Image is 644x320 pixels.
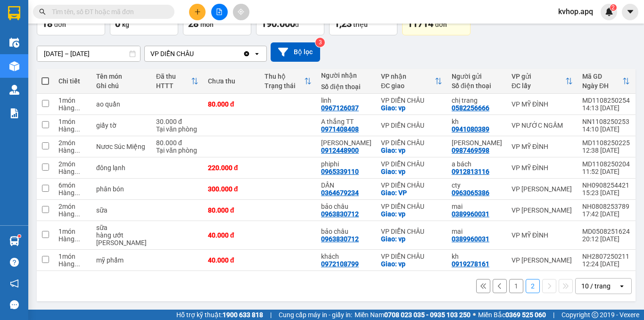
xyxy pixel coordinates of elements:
div: Tại văn phòng [156,125,198,133]
span: ... [74,147,80,154]
span: [GEOGRAPHIC_DATA], [GEOGRAPHIC_DATA] ↔ [GEOGRAPHIC_DATA] [13,40,83,72]
div: Tại văn phòng [156,147,198,154]
div: sữa [96,206,147,214]
span: question-circle [10,258,19,267]
span: | [270,310,272,320]
div: bảo châu [321,203,372,210]
div: 0967126037 [321,104,359,112]
div: Giao: VP [381,189,442,197]
span: 2 [611,4,615,11]
div: Hàng thông thường [58,260,87,268]
span: ... [74,210,80,218]
svg: Clear value [243,50,250,57]
div: Đã thu [156,73,191,80]
span: notification [10,279,19,288]
div: VP MỸ ĐÌNH [512,231,573,239]
svg: open [618,282,626,290]
div: VP DIỄN CHÂU [381,97,442,104]
div: VP DIỄN CHÂU [381,228,442,235]
th: Toggle SortBy [578,69,635,94]
div: 0972108799 [321,260,359,268]
div: 0965339110 [321,168,359,175]
div: a bách [452,160,502,168]
div: 15:23 [DATE] [582,189,630,197]
input: Tìm tên, số ĐT hoặc mã đơn [52,7,163,17]
div: ĐC lấy [512,82,565,90]
div: 14:10 [DATE] [582,125,630,133]
div: mai [452,203,502,210]
div: Nươc Súc Miệng [96,143,147,150]
span: | [553,310,554,320]
div: 2 món [58,203,87,210]
div: VP MỸ ĐÌNH [512,164,573,172]
div: 30.000 đ [156,118,198,125]
strong: 0708 023 035 - 0935 103 250 [384,311,471,319]
img: logo [5,51,12,98]
div: 0919278161 [452,260,489,268]
div: VP DIỄN CHÂU [150,49,194,58]
div: 40.000 đ [208,231,255,239]
div: Hàng thông thường [58,104,87,112]
div: A thắng TT [321,118,372,125]
button: 2 [526,279,540,293]
div: 0389960031 [452,210,489,218]
div: Số điện thoại [321,83,372,90]
img: icon-new-feature [605,8,613,16]
span: ... [74,235,80,243]
span: 18 [42,18,52,29]
div: 40.000 đ [208,256,255,264]
div: 17:42 [DATE] [582,210,630,218]
span: message [10,300,19,309]
div: NH0908254421 [582,181,630,189]
div: Giao: vp [381,104,442,112]
div: phiphi [321,160,372,168]
div: linh [321,97,372,104]
div: 80.000 đ [208,100,255,108]
div: 220.000 đ [208,164,255,172]
span: ... [74,125,80,133]
div: chị phương [321,139,372,147]
div: NN1108250253 [582,118,630,125]
input: Selected VP DIỄN CHÂU. [195,49,196,58]
strong: 0369 525 060 [505,311,546,319]
span: món [200,21,214,28]
div: VP NƯỚC NGẦM [512,122,573,129]
img: solution-icon [9,108,19,118]
div: 0987469598 [452,147,489,154]
div: VP DIỄN CHÂU [381,139,442,147]
div: 12:24 [DATE] [582,260,630,268]
sup: 1 [18,235,21,238]
span: Miền Bắc [478,310,546,320]
span: copyright [592,312,598,318]
div: VP DIỄN CHÂU [381,203,442,210]
sup: 3 [315,38,325,47]
div: 1 món [58,118,87,125]
div: 0971408408 [321,125,359,133]
div: Chi tiết [58,77,87,85]
div: Trạng thái [264,82,304,90]
button: Bộ lọc [271,42,320,62]
span: Hỗ trợ kỹ thuật: [176,310,263,320]
div: sữa [96,224,147,231]
span: ... [74,104,80,112]
span: ... [74,189,80,197]
div: 1 món [58,253,87,260]
div: Giao: vp [381,210,442,218]
div: Số điện thoại [452,82,502,90]
span: 0 [115,18,120,29]
span: kvhop.apq [551,6,601,17]
th: Toggle SortBy [507,69,578,94]
div: Giao: vp [381,168,442,175]
div: 0389960031 [452,235,489,243]
div: 10 / trang [581,281,611,291]
div: MD1108250225 [582,139,630,147]
div: VP DIỄN CHÂU [381,160,442,168]
button: 1 [509,279,523,293]
div: 11:52 [DATE] [582,168,630,175]
button: aim [233,4,249,20]
div: mỹ phẩm [96,256,147,264]
div: 0963830712 [321,235,359,243]
div: 0963830712 [321,210,359,218]
div: VP gửi [512,73,565,80]
div: VP DIỄN CHÂU [381,181,442,189]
